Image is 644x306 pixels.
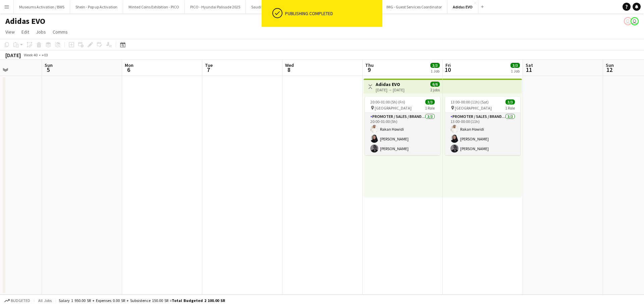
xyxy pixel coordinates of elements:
app-user-avatar: Salman AlQurni [631,17,639,25]
span: 12 [605,66,614,74]
span: 1 Role [505,105,515,111]
span: 13:00-00:00 (11h) (Sat) [450,99,489,104]
span: Thu [365,62,374,68]
span: Tue [205,62,213,68]
div: [DATE] → [DATE] [376,87,405,92]
div: 2 jobs [430,87,440,92]
span: 8 [284,66,294,74]
app-card-role: Promoter / Sales / Brand Ambassador3/320:00-01:00 (5h)Rakan Howidi[PERSON_NAME][PERSON_NAME] [365,113,440,155]
a: Comms [50,28,70,36]
span: 1 Role [425,105,435,111]
span: 5 [44,66,53,74]
span: Total Budgeted 2 100.00 SR [172,298,225,303]
span: Comms [53,29,68,35]
a: Jobs [33,28,49,36]
span: Wed [285,62,294,68]
a: View [3,28,17,36]
button: PICO - Hyundai Palisade 2025 [185,0,246,13]
span: 7 [204,66,213,74]
span: 3/3 [430,63,440,68]
span: 3/3 [511,63,520,68]
div: Publishing completed [285,10,380,16]
span: 6 [124,66,133,74]
span: Sun [45,62,53,68]
span: Sat [526,62,533,68]
button: Saudi Event Show 2025 [246,0,296,13]
span: 3/3 [425,99,435,104]
app-card-role: Promoter / Sales / Brand Ambassador3/313:00-00:00 (11h)Rakan Howidi[PERSON_NAME][PERSON_NAME] [445,113,520,155]
app-job-card: 20:00-01:00 (5h) (Fri)3/3 [GEOGRAPHIC_DATA]1 RolePromoter / Sales / Brand Ambassador3/320:00-01:0... [365,97,440,155]
span: 6/6 [430,82,440,87]
span: All jobs [37,298,53,303]
button: Minted Coins Exhibition - PICO [123,0,185,13]
div: 1 Job [431,69,439,74]
span: [GEOGRAPHIC_DATA] [455,105,492,111]
span: 20:00-01:00 (5h) (Fri) [370,99,405,104]
span: Mon [125,62,133,68]
span: Fri [445,62,451,68]
div: Salary 1 950.00 SR + Expenses 0.00 SR + Subsistence 150.00 SR = [59,298,225,303]
h3: Adidas EVO [376,81,405,87]
button: Shein - Pop up Activation [70,0,123,13]
div: +03 [42,52,48,57]
span: Edit [21,29,29,35]
span: Budgeted [11,298,30,303]
span: 3/3 [505,99,515,104]
span: Sun [606,62,614,68]
button: Adidas EVO [447,0,478,13]
button: Museums Activation / BWS [14,0,70,13]
h1: Adidas EVO [5,16,45,26]
div: 1 Job [511,69,520,74]
span: 10 [444,66,451,74]
span: Week 40 [22,52,39,57]
span: Jobs [36,29,46,35]
app-job-card: 13:00-00:00 (11h) (Sat)3/3 [GEOGRAPHIC_DATA]1 RolePromoter / Sales / Brand Ambassador3/313:00-00:... [445,97,520,155]
app-user-avatar: Salman AlQurni [624,17,632,25]
span: View [5,29,15,35]
a: Edit [19,28,32,36]
div: [DATE] [5,52,21,58]
button: IMG - Guest Services Coordinator [381,0,447,13]
button: Budgeted [3,297,31,304]
span: 9 [364,66,374,74]
span: 11 [525,66,533,74]
span: [GEOGRAPHIC_DATA] [375,105,412,111]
